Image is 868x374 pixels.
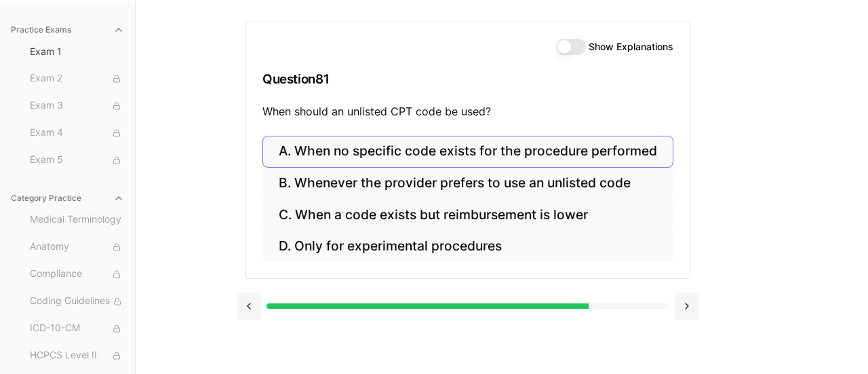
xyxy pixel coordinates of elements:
span: Compliance [30,267,124,282]
span: Exam 1 [30,45,124,58]
button: HCPCS Level II [24,345,130,367]
button: Compliance [24,263,130,285]
span: Exam 2 [30,71,124,86]
span: Coding Guidelines [30,294,124,309]
button: A. When no specific code exists for the procedure performed [262,136,673,168]
span: Exam 4 [30,126,124,141]
button: Medical Terminology [24,209,130,231]
label: Show Explanations [589,42,673,52]
h3: Question 81 [262,59,673,99]
button: Exam 2 [24,68,130,90]
button: Exam 5 [24,149,130,171]
button: Exam 4 [24,122,130,144]
button: Exam 3 [24,95,130,117]
span: Anatomy [30,240,124,255]
button: Coding Guidelines [24,291,130,312]
span: Exam 5 [30,153,124,168]
button: Category Practice [5,187,130,209]
button: Practice Exams [5,19,130,41]
button: C. When a code exists but reimbursement is lower [262,199,673,231]
span: Exam 3 [30,98,124,113]
p: When should an unlisted CPT code be used? [262,103,673,119]
span: HCPCS Level II [30,348,124,363]
span: ICD-10-CM [30,321,124,336]
button: Anatomy [24,236,130,258]
button: D. Only for experimental procedures [262,231,673,263]
button: Exam 1 [24,41,130,62]
button: B. Whenever the provider prefers to use an unlisted code [262,168,673,200]
button: ICD-10-CM [24,318,130,339]
span: Medical Terminology [30,212,124,227]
